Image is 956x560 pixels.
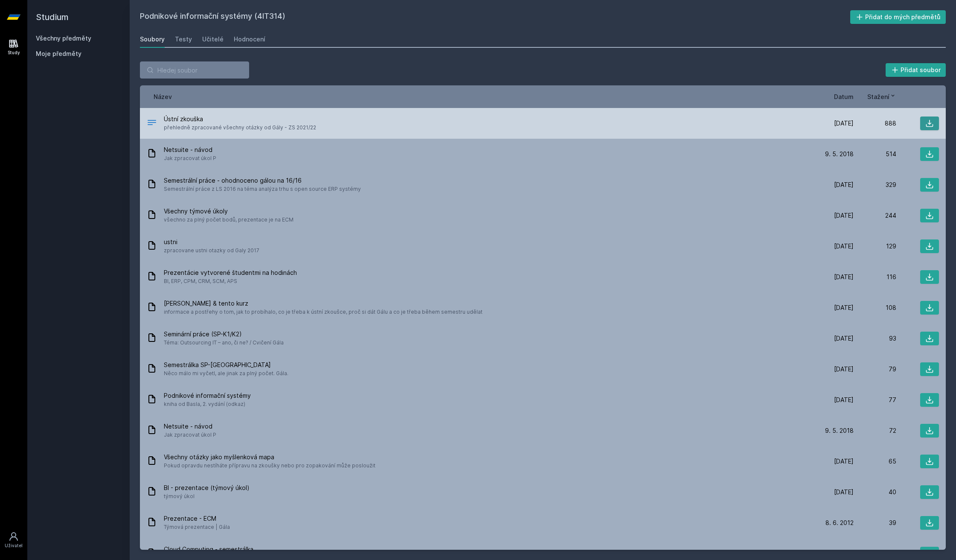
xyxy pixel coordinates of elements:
span: Všechny otázky jako myšlenková mapa [164,453,375,461]
span: [DATE] [834,119,854,128]
div: 79 [854,365,896,373]
div: 116 [854,273,896,281]
div: 27 [854,549,896,558]
span: Netsuite - návod [164,146,216,154]
a: Study [2,34,26,60]
a: Soubory [140,31,165,48]
span: [DATE] [834,334,854,343]
div: 65 [854,457,896,466]
span: [DATE] [834,488,854,496]
span: 9. 5. 2018 [825,426,854,435]
div: Testy [175,35,192,44]
div: .DOCX [147,117,157,130]
span: Stažení [867,92,889,101]
div: 129 [854,242,896,251]
div: 888 [854,119,896,128]
div: Učitelé [202,35,224,44]
div: 39 [854,519,896,527]
span: přehledně zpracované všechny otázky od Gály - ZS 2021/22 [164,123,316,132]
a: Testy [175,31,192,48]
span: kniha od Basla, 2. vydání (odkaz) [164,400,251,408]
span: [DATE] [834,457,854,466]
a: Všechny předměty [36,35,91,42]
div: 93 [854,334,896,343]
span: Všechny týmové úkoly [164,207,293,216]
button: Datum [834,92,854,101]
button: Stažení [867,92,896,101]
input: Hledej soubor [140,61,249,79]
span: Jak zpracovat úkol P [164,154,216,163]
span: [DATE] [834,211,854,220]
div: 72 [854,426,896,435]
span: všechno za plný počet bodů, prezentace je na ECM [164,216,293,224]
div: Soubory [140,35,165,44]
div: Study [8,50,20,56]
span: [DATE] [834,365,854,373]
div: Uživatel [5,542,23,549]
span: BI, ERP, CPM, CRM, SCM, APS [164,277,297,286]
span: [DATE] [834,273,854,281]
h2: Podnikové informační systémy (4IT314) [140,10,850,24]
span: Téma: Outsourcing IT – ano, či ne? / Cvičení Gála [164,338,284,347]
div: 108 [854,303,896,312]
span: Týmová prezentace | Gála [164,523,230,531]
a: Učitelé [202,31,224,48]
button: Přidat do mých předmětů [850,10,946,24]
a: Hodnocení [234,31,265,48]
button: Název [154,92,172,101]
span: [DATE] [834,303,854,312]
span: Semestrální práce z LS 2016 na téma analýza trhu s open source ERP systémy [164,185,361,193]
div: 40 [854,488,896,496]
span: Ústní zkouška [164,115,316,123]
span: [PERSON_NAME] & tento kurz [164,299,482,308]
span: Moje předměty [36,50,81,58]
span: informace a postřehy o tom, jak to probíhalo, co je třeba k ústní zkoušce, proč si dát Gálu a co ... [164,308,482,316]
span: Cloud Computing - semestrálka [164,545,360,554]
span: Semestrálka SP-[GEOGRAPHIC_DATA] [164,361,288,369]
span: Pokud opravdu nestíháte přípravu na zkoušky nebo pro zopakování může posloužit [164,461,375,470]
span: Jak zpracovat úkol P [164,431,216,439]
div: 77 [854,396,896,404]
span: [DATE] [834,242,854,251]
button: Přidat soubor [886,63,946,77]
span: Netsuite - návod [164,422,216,431]
span: 8. 6. 2012 [825,519,854,527]
span: Podnikové informační systémy [164,391,251,400]
span: týmový úkol [164,492,250,501]
span: Prezentace - ECM [164,514,230,523]
div: 514 [854,150,896,158]
span: [DATE] [834,396,854,404]
span: [DATE] [834,549,854,558]
div: 244 [854,211,896,220]
span: [DATE] [834,181,854,189]
span: 9. 5. 2018 [825,150,854,158]
span: Prezentácie vytvorené študentmi na hodinách [164,268,297,277]
span: Seminární práce (SP-K1/K2) [164,330,284,338]
a: Uživatel [2,527,26,553]
div: 329 [854,181,896,189]
span: zpracovane ustni otazky od Galy 2017 [164,246,259,255]
span: Něco málo mi vyčetl, ale jinak za plný počet. Gála. [164,369,288,378]
span: ustni [164,238,259,246]
span: BI - prezentace (týmový úkol) [164,484,250,492]
span: Semestrální práce - ohodnoceno gálou na 16/16 [164,176,361,185]
div: Hodnocení [234,35,265,44]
